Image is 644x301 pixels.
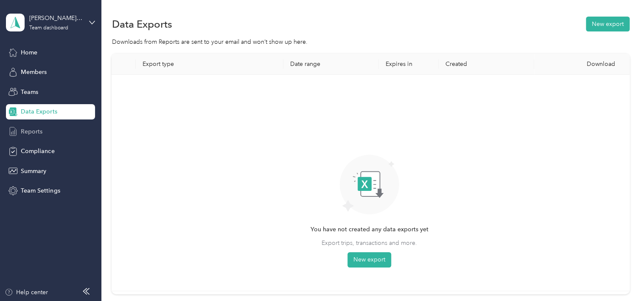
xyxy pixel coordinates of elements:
span: Members [21,68,47,77]
button: New export [347,252,391,267]
iframe: Everlance-gr Chat Button Frame [596,253,644,301]
th: Export type [136,54,284,75]
th: Expires in [379,54,439,75]
th: Created [439,54,534,75]
span: Export trips, transactions and more. [322,239,417,247]
div: Team dashboard [29,26,68,31]
button: Help center [5,288,48,297]
span: Teams [21,88,38,97]
span: You have not created any data exports yet [310,225,428,234]
span: Reports [21,127,42,136]
button: New export [586,17,630,31]
span: Data Exports [21,107,57,116]
div: [PERSON_NAME][EMAIL_ADDRESS][PERSON_NAME][DOMAIN_NAME] [29,14,82,23]
h1: Data Exports [112,20,172,28]
span: Home [21,48,37,57]
span: Team Settings [21,186,60,195]
span: Compliance [21,147,54,156]
div: Download [541,60,623,68]
span: Summary [21,167,46,176]
div: Downloads from Reports are sent to your email and won’t show up here. [112,37,629,46]
th: Date range [283,54,379,75]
